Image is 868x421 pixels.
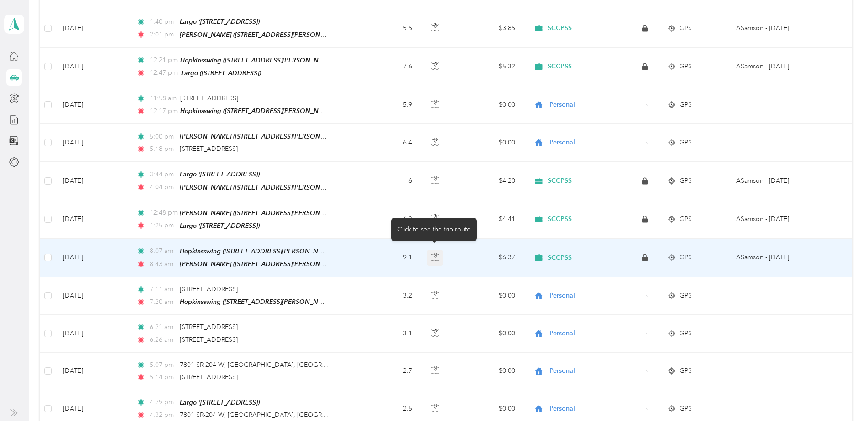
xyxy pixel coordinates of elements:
[355,200,419,239] td: 6.3
[150,259,176,269] span: 8:43 am
[56,124,129,162] td: [DATE]
[680,252,692,262] span: GPS
[454,353,523,390] td: $0.00
[150,93,177,103] span: 11:58 am
[355,277,419,315] td: 3.2
[180,170,260,178] span: Largo ([STREET_ADDRESS])
[150,182,176,192] span: 4:04 pm
[729,162,818,200] td: ASamson - July 2025
[150,208,176,218] span: 12:48 pm
[680,214,692,224] span: GPS
[355,239,419,277] td: 9.1
[817,370,868,421] iframe: Everlance-gr Chat Button Frame
[180,373,238,381] span: [STREET_ADDRESS]
[150,144,176,154] span: 5:18 pm
[180,133,346,140] span: [PERSON_NAME] ([STREET_ADDRESS][PERSON_NAME])
[729,353,818,390] td: --
[454,315,523,352] td: $0.00
[355,48,419,86] td: 7.6
[680,23,692,33] span: GPS
[680,366,692,376] span: GPS
[355,162,419,200] td: 6
[56,239,129,277] td: [DATE]
[150,30,176,40] span: 2:01 pm
[729,48,818,86] td: ASamson - July 2025
[680,291,692,301] span: GPS
[180,399,260,406] span: Largo ([STREET_ADDRESS])
[180,260,346,268] span: [PERSON_NAME] ([STREET_ADDRESS][PERSON_NAME])
[549,291,643,301] span: Personal
[729,200,818,239] td: ASamson - July 2025
[180,31,346,39] span: [PERSON_NAME] ([STREET_ADDRESS][PERSON_NAME])
[355,353,419,390] td: 2.7
[355,315,419,352] td: 3.1
[729,9,818,47] td: ASamson - July 2025
[680,100,692,110] span: GPS
[56,48,129,86] td: [DATE]
[729,124,818,162] td: --
[180,285,238,293] span: [STREET_ADDRESS]
[454,9,523,47] td: $3.85
[180,184,346,191] span: [PERSON_NAME] ([STREET_ADDRESS][PERSON_NAME])
[150,169,176,180] span: 3:44 pm
[150,68,178,78] span: 12:47 pm
[150,246,176,256] span: 8:07 am
[549,100,643,110] span: Personal
[549,404,643,414] span: Personal
[180,336,238,344] span: [STREET_ADDRESS]
[355,86,419,124] td: 5.9
[180,107,336,115] span: Hopkinsswing ([STREET_ADDRESS][PERSON_NAME])
[454,86,523,124] td: $0.00
[180,222,260,229] span: Largo ([STREET_ADDRESS])
[180,361,432,369] span: 7801 SR-204 W, [GEOGRAPHIC_DATA], [GEOGRAPHIC_DATA], [GEOGRAPHIC_DATA]
[150,221,176,231] span: 1:25 pm
[549,138,643,148] span: Personal
[680,404,692,414] span: GPS
[150,335,176,345] span: 6:26 am
[150,284,176,294] span: 7:11 am
[729,315,818,352] td: --
[454,200,523,239] td: $4.41
[150,372,176,382] span: 5:14 pm
[150,106,176,116] span: 12:17 pm
[391,218,477,241] div: Click to see the trip route
[150,410,176,420] span: 4:32 pm
[548,215,572,223] span: SCCPSS
[56,200,129,239] td: [DATE]
[548,62,572,71] span: SCCPSS
[180,247,335,255] span: Hopkinsswing ([STREET_ADDRESS][PERSON_NAME])
[355,124,419,162] td: 6.4
[548,24,572,32] span: SCCPSS
[548,177,572,185] span: SCCPSS
[549,366,643,376] span: Personal
[729,239,818,277] td: ASamson - July 2025
[680,62,692,72] span: GPS
[454,277,523,315] td: $0.00
[180,18,260,25] span: Largo ([STREET_ADDRESS])
[729,277,818,315] td: --
[680,176,692,186] span: GPS
[150,17,176,27] span: 1:40 pm
[150,360,176,370] span: 5:07 pm
[548,254,572,262] span: SCCPSS
[150,297,176,307] span: 7:20 am
[56,315,129,352] td: [DATE]
[181,69,261,77] span: Largo ([STREET_ADDRESS])
[549,329,643,339] span: Personal
[180,94,238,102] span: [STREET_ADDRESS]
[150,322,176,332] span: 6:21 am
[355,9,419,47] td: 5.5
[180,209,346,217] span: [PERSON_NAME] ([STREET_ADDRESS][PERSON_NAME])
[56,277,129,315] td: [DATE]
[56,86,129,124] td: [DATE]
[454,124,523,162] td: $0.00
[56,353,129,390] td: [DATE]
[180,298,335,306] span: Hopkinsswing ([STREET_ADDRESS][PERSON_NAME])
[180,56,336,64] span: Hopkinsswing ([STREET_ADDRESS][PERSON_NAME])
[180,323,238,331] span: [STREET_ADDRESS]
[454,162,523,200] td: $4.20
[150,397,176,407] span: 4:29 pm
[56,9,129,47] td: [DATE]
[454,239,523,277] td: $6.37
[150,132,176,142] span: 5:00 pm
